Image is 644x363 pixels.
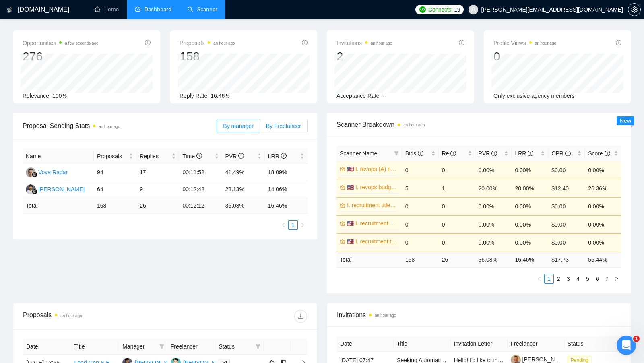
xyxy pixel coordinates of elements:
[475,252,512,267] td: 36.08 %
[418,151,423,156] span: info-circle
[60,313,82,318] time: an hour ago
[551,150,570,157] span: CPR
[605,151,610,156] span: info-circle
[439,179,475,197] td: 1
[23,49,99,64] div: 276
[371,41,392,45] time: an hour ago
[136,181,179,198] td: 9
[340,202,345,208] span: crown
[528,151,533,156] span: info-circle
[222,198,265,214] td: 36.08 %
[602,274,612,284] li: 7
[337,310,621,320] span: Invitations
[403,123,425,127] time: an hour ago
[548,252,585,267] td: $ 17.73
[628,6,640,13] span: setting
[279,220,288,230] li: Previous Page
[32,189,37,194] img: gigradar-bm.png
[475,197,512,215] td: 0.00%
[26,169,68,175] a: VRVova Radar
[548,197,585,215] td: $0.00
[563,274,573,284] li: 3
[7,4,12,16] img: logo
[298,220,308,230] button: right
[281,223,286,227] span: left
[180,38,235,48] span: Proposals
[336,252,402,267] td: Total
[585,233,621,252] td: 0.00%
[454,5,460,14] span: 19
[340,221,345,226] span: crown
[122,342,156,351] span: Manager
[428,5,452,14] span: Connects:
[554,274,563,284] li: 2
[402,252,439,267] td: 158
[515,150,533,157] span: LRR
[512,233,548,252] td: 0.00%
[628,6,641,13] a: setting
[136,198,179,214] td: 26
[336,93,380,99] span: Acceptance Rate
[347,165,397,173] a: 🇺🇸 I. revops (A) no budget US only titles
[265,164,308,181] td: 18.09%
[94,148,136,164] th: Proposals
[512,161,548,179] td: 0.00%
[94,164,136,181] td: 94
[633,336,640,342] span: 1
[564,336,621,352] th: Status
[475,233,512,252] td: 0.00%
[548,233,585,252] td: $0.00
[588,150,610,157] span: Score
[535,274,544,284] li: Previous Page
[144,6,171,13] span: Dashboard
[223,123,253,129] span: By manager
[222,164,265,181] td: 41.49%
[188,6,217,13] a: searchScanner
[419,6,426,13] img: upwork-logo.png
[136,164,179,181] td: 17
[439,233,475,252] td: 0
[219,342,252,351] span: Status
[583,274,592,284] li: 5
[614,276,619,281] span: right
[158,340,166,353] span: filter
[300,223,305,227] span: right
[140,152,170,161] span: Replies
[182,153,202,159] span: Time
[548,179,585,197] td: $12.40
[347,201,397,210] a: I. recruitment titles (C)
[23,198,94,214] td: Total
[167,339,216,355] th: Freelancer
[512,215,548,233] td: 0.00%
[340,184,345,190] span: crown
[159,344,164,349] span: filter
[279,220,288,230] button: left
[475,179,512,197] td: 20.00%
[254,340,262,353] span: filter
[179,164,222,181] td: 00:11:52
[26,184,36,194] img: RT
[337,336,394,352] th: Date
[583,274,592,283] a: 5
[294,310,307,323] button: download
[38,185,85,194] div: [PERSON_NAME]
[302,40,308,45] span: info-circle
[288,220,298,230] li: 1
[392,147,400,159] span: filter
[336,120,621,130] span: Scanner Breakdown
[375,313,396,318] time: an hour ago
[289,221,297,229] a: 1
[135,6,140,12] span: dashboard
[535,274,544,284] button: left
[145,40,151,45] span: info-circle
[119,339,167,355] th: Manager
[52,93,67,99] span: 100%
[71,339,120,355] th: Title
[612,274,621,284] button: right
[479,150,497,157] span: PVR
[23,339,71,355] th: Date
[512,179,548,197] td: 20.00%
[95,6,119,13] a: homeHome
[442,150,456,157] span: Re
[336,49,392,64] div: 2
